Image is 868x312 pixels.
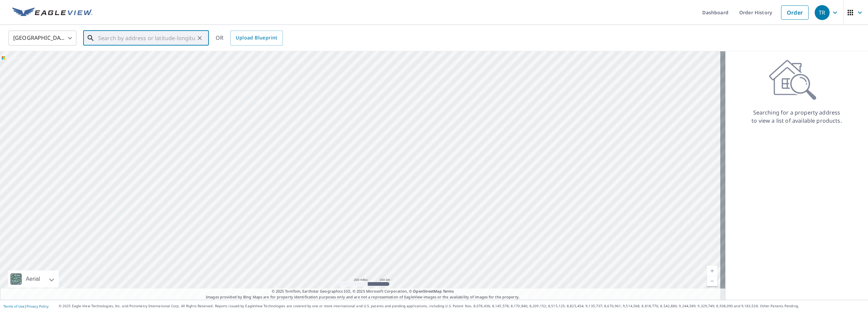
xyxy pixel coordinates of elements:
[195,33,204,43] button: Clear
[59,304,865,309] p: © 2025 Eagle View Technologies, Inc. and Pictometry International Corp. All Rights Reserved. Repo...
[8,29,76,48] div: [GEOGRAPHIC_DATA]
[272,289,454,294] span: © 2025 TomTom, Earthstar Geographics SIO, © 2025 Microsoft Corporation, ©
[216,31,283,46] div: OR
[230,31,283,46] a: Upload Blueprint
[12,7,92,18] img: EV Logo
[751,108,842,125] p: Searching for a property address to view a list of available products.
[781,5,809,20] a: Order
[8,271,59,288] div: Aerial
[413,289,441,294] a: OpenStreetMap
[3,304,24,309] a: Terms of Use
[443,289,454,294] a: Terms
[24,271,42,288] div: Aerial
[26,304,49,309] a: Privacy Policy
[815,5,830,20] div: TR
[98,29,195,48] input: Search by address or latitude-longitude
[707,266,717,276] a: Current Level 5, Zoom In
[707,276,717,286] a: Current Level 5, Zoom Out
[3,304,49,308] p: |
[236,34,277,42] span: Upload Blueprint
